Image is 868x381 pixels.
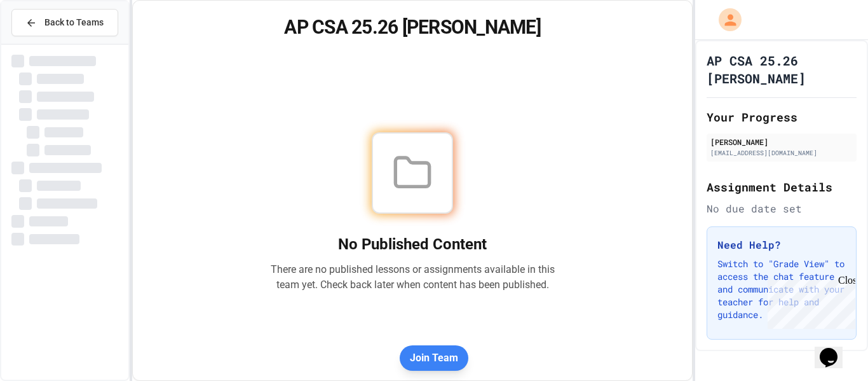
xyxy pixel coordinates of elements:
[707,108,857,126] h2: Your Progress
[707,52,857,87] h1: AP CSA 25.26 [PERSON_NAME]
[717,237,846,253] h3: Need Help?
[763,275,855,329] iframe: chat widget
[11,9,118,36] button: Back to Teams
[710,148,853,158] div: [EMAIL_ADDRESS][DOMAIN_NAME]
[270,262,555,293] p: There are no published lessons or assignments available in this team yet. Check back later when c...
[44,16,104,29] span: Back to Teams
[710,136,853,148] div: [PERSON_NAME]
[707,178,857,196] h2: Assignment Details
[705,5,745,34] div: My Account
[270,234,555,254] h2: No Published Content
[707,201,857,216] div: No due date set
[5,5,88,81] div: Chat with us now!Close
[815,330,855,368] iframe: chat widget
[717,258,846,321] p: Switch to "Grade View" to access the chat feature and communicate with your teacher for help and ...
[400,345,468,371] button: Join Team
[148,16,677,39] h1: AP CSA 25.26 [PERSON_NAME]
